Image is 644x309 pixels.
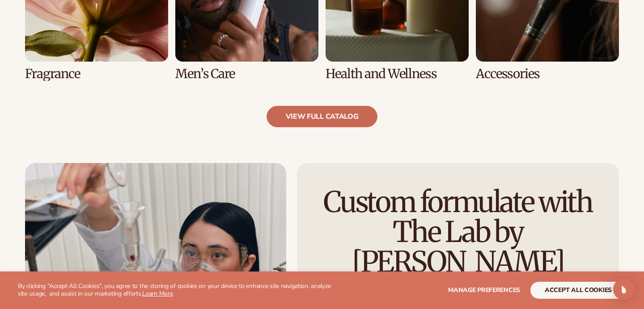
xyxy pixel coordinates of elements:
a: Learn More [142,289,173,298]
div: Open Intercom Messenger [613,279,635,300]
h2: Custom formulate with The Lab by [PERSON_NAME] [322,187,594,277]
span: Manage preferences [448,286,520,294]
button: accept all cookies [530,282,626,299]
p: By clicking "Accept All Cookies", you agree to the storing of cookies on your device to enhance s... [18,283,336,298]
button: Manage preferences [448,282,520,299]
a: view full catalog [267,106,378,127]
